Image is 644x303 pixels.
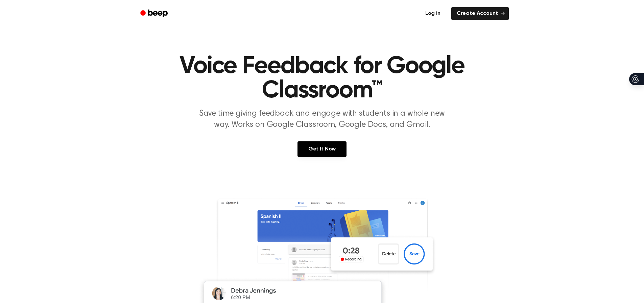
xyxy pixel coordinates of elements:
[149,54,495,103] h1: Voice Feedback for Google Classroom™
[297,141,347,157] a: Get It Now
[192,108,452,131] p: Save time giving feedback and engage with students in a whole new way. Works on Google Classroom,...
[451,7,509,20] a: Create Account
[136,7,174,20] a: Beep
[419,6,447,21] a: Log in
